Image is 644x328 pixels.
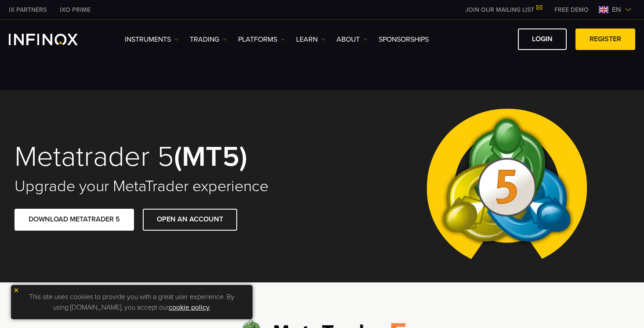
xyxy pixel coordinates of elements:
[518,29,567,50] a: LOGIN
[14,142,310,172] h1: Metatrader 5
[53,5,97,14] a: INFINOX
[9,34,98,45] a: INFINOX Logo
[548,5,595,14] a: INFINOX MENU
[14,177,310,196] h2: Upgrade your MetaTrader experience
[15,289,248,315] p: This site uses cookies to provide you with a great user experience. By using [DOMAIN_NAME], you a...
[238,34,285,45] a: PLATFORMS
[14,209,134,230] a: DOWNLOAD METATRADER 5
[336,34,368,45] a: ABOUT
[379,34,429,45] a: SPONSORSHIPS
[169,303,210,312] a: cookie policy
[13,287,19,293] img: yellow close icon
[608,4,625,15] span: en
[174,139,247,174] strong: (MT5)
[575,29,635,50] a: REGISTER
[143,209,237,230] a: OPEN AN ACCOUNT
[190,34,227,45] a: TRADING
[2,5,53,14] a: INFINOX
[125,34,179,45] a: Instruments
[420,90,594,282] img: Meta Trader 5
[296,34,326,45] a: Learn
[459,6,548,14] a: JOIN OUR MAILING LIST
